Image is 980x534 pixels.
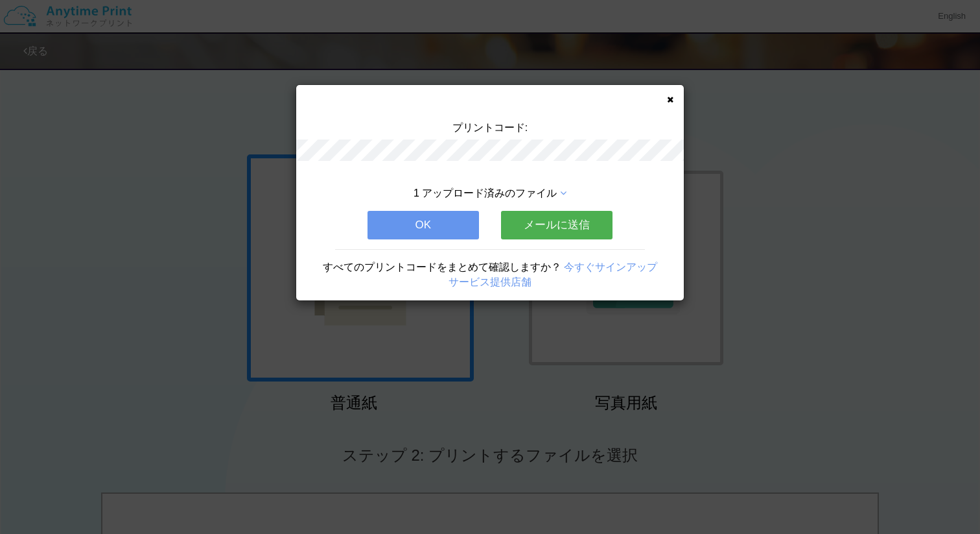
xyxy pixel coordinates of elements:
[323,261,561,273] span: すべてのプリントコードをまとめて確認しますか？
[449,276,531,287] a: サービス提供店舗
[564,261,657,273] a: 今すぐサインアップ
[367,211,479,239] button: OK
[414,188,557,199] span: 1 アップロード済みのファイル
[501,211,612,239] button: メールに送信
[452,122,528,133] span: プリントコード:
